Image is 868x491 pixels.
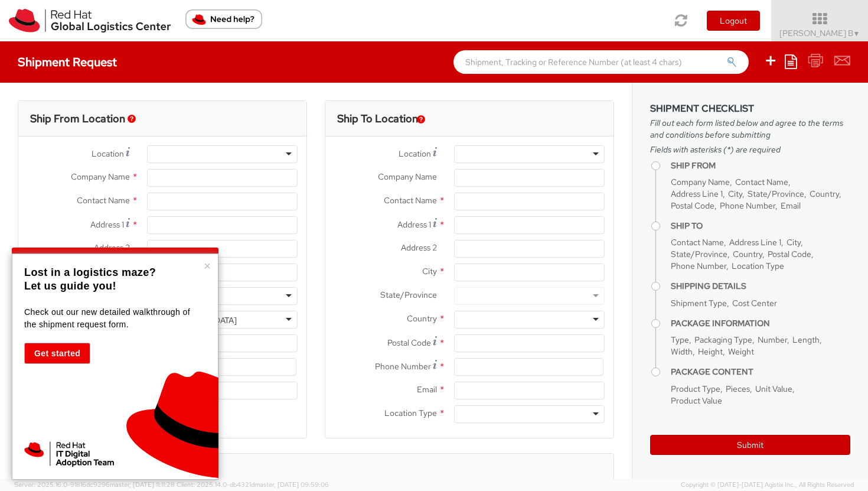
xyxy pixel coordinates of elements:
[650,103,850,114] h3: Shipment Checklist
[671,298,727,308] span: Shipment Type
[650,144,850,155] span: Fields with asterisks (*) are required
[110,480,175,489] span: master, [DATE] 11:11:28
[24,306,203,331] p: Check out our new detailed walkthrough of the shipment request form.
[650,435,850,455] button: Submit
[384,195,437,206] span: Contact Name
[90,219,124,230] span: Address 1
[768,249,811,259] span: Postal Code
[24,266,156,278] strong: Lost in a logistics maze?
[671,368,850,376] h4: Package Content
[671,346,693,357] span: Width
[728,346,754,357] span: Weight
[397,219,431,230] span: Address 1
[671,261,726,271] span: Phone Number
[24,280,116,292] strong: Let us guide you!
[781,200,801,211] span: Email
[671,177,730,187] span: Company Name
[728,188,742,199] span: City
[77,195,130,206] span: Contact Name
[671,383,720,394] span: Product Type
[748,188,804,199] span: State/Province
[254,480,329,489] span: master, [DATE] 09:59:06
[671,237,724,248] span: Contact Name
[650,117,850,141] span: Fill out each form listed below and agree to the terms and conditions before submitting
[671,334,689,345] span: Type
[779,28,860,38] span: [PERSON_NAME] B
[671,282,850,291] h4: Shipping Details
[71,171,130,182] span: Company Name
[671,395,722,406] span: Product Value
[720,200,775,211] span: Phone Number
[422,266,437,277] span: City
[729,237,781,248] span: Address Line 1
[380,290,437,300] span: State/Province
[417,384,437,395] span: Email
[399,148,431,159] span: Location
[671,200,714,211] span: Postal Code
[698,346,723,357] span: Height
[375,361,431,372] span: Phone Number
[732,298,777,308] span: Cost Center
[401,242,437,253] span: Address 2
[733,249,762,259] span: Country
[671,161,850,170] h4: Ship From
[387,337,431,348] span: Postal Code
[694,334,752,345] span: Packaging Type
[384,408,437,418] span: Location Type
[787,237,801,248] span: City
[204,260,211,272] button: Close
[792,334,820,345] span: Length
[853,29,860,38] span: ▼
[735,177,788,187] span: Contact Name
[671,249,727,259] span: State/Province
[671,188,723,199] span: Address Line 1
[30,113,125,125] h3: Ship From Location
[810,188,839,199] span: Country
[337,113,418,125] h3: Ship To Location
[378,171,437,182] span: Company Name
[681,480,854,490] span: Copyright © [DATE]-[DATE] Agistix Inc., All Rights Reserved
[758,334,787,345] span: Number
[185,9,262,29] button: Need help?
[707,11,760,31] button: Logout
[24,343,90,364] button: Get started
[94,242,130,253] span: Address 2
[671,319,850,328] h4: Package Information
[453,50,749,74] input: Shipment, Tracking or Reference Number (at least 4 chars)
[732,261,784,271] span: Location Type
[671,222,850,230] h4: Ship To
[18,56,117,69] h4: Shipment Request
[755,383,792,394] span: Unit Value
[92,148,124,159] span: Location
[177,480,329,489] span: Client: 2025.14.0-db4321d
[407,313,437,324] span: Country
[14,480,175,489] span: Server: 2025.16.0-91816dc9296
[9,9,171,32] img: rh-logistics-00dfa346123c4ec078e1.svg
[726,383,750,394] span: Pieces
